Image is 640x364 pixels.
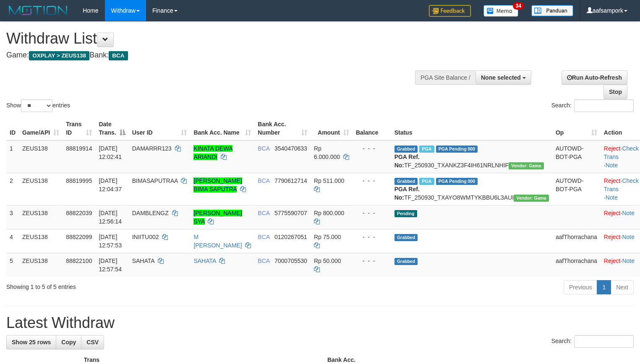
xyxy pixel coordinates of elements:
td: TF_250930_TXAYO8WMTYKBBU6L3AUI [391,173,552,205]
span: [DATE] 12:57:53 [99,234,122,249]
span: BCA [258,234,269,240]
span: Rp 511.000 [314,177,344,184]
a: SAHATA [193,257,216,264]
span: Pending [394,210,417,217]
span: Rp 6.000.000 [314,145,340,160]
span: DAMARRR123 [132,145,172,152]
a: Check Trans [604,177,639,192]
th: Trans ID: activate to sort column ascending [63,117,95,140]
span: BCA [258,210,269,216]
span: Grabbed [394,258,418,265]
td: 4 [6,229,19,253]
img: Button%20Memo.svg [483,5,519,17]
span: 88822039 [66,210,92,216]
a: Reject [604,234,621,240]
span: Rp 75.000 [314,234,341,240]
a: Note [606,194,618,201]
h4: Game: Bank: [6,51,418,60]
td: ZEUS138 [19,205,63,229]
span: BCA [258,177,269,184]
td: ZEUS138 [19,253,63,277]
span: Vendor URL: https://trx31.1velocity.biz [514,195,549,202]
a: KINATA DEWA ARIANDI [193,145,232,160]
label: Search: [551,99,634,112]
span: None selected [481,74,521,81]
th: Bank Acc. Name: activate to sort column ascending [190,117,254,140]
select: Showentries [21,99,52,112]
span: [DATE] 12:02:41 [99,145,122,160]
div: - - - [356,257,388,265]
span: CSV [86,339,99,346]
div: - - - [356,209,388,217]
span: [DATE] 12:57:54 [99,257,122,273]
span: Copy 0120267051 to clipboard [274,234,307,240]
span: PGA Pending [436,178,478,185]
span: Copy 5775590707 to clipboard [274,210,307,216]
td: ZEUS138 [19,173,63,205]
a: Check Trans [604,145,639,160]
th: Date Trans.: activate to sort column descending [95,117,128,140]
span: Grabbed [394,146,418,153]
div: - - - [356,233,388,241]
a: Note [622,234,635,240]
a: Run Auto-Refresh [562,70,627,85]
span: DAMBLENGZ [132,210,169,216]
span: [DATE] 12:56:14 [99,210,122,225]
span: BCA [258,257,269,264]
button: None selected [475,70,531,85]
input: Search: [574,99,634,112]
span: 88822099 [66,234,92,240]
a: CSV [81,335,104,349]
span: BIMASAPUTRAA [132,177,178,184]
span: [DATE] 12:04:37 [99,177,122,192]
a: Note [606,162,618,169]
a: Note [622,210,635,216]
div: - - - [356,144,388,153]
span: 34 [513,2,524,10]
td: 3 [6,205,19,229]
img: panduan.png [531,5,573,16]
a: Note [622,257,635,264]
span: Marked by aafsolysreylen [419,146,434,153]
a: Next [611,280,634,294]
a: Reject [604,177,621,184]
b: PGA Ref. No: [394,153,420,169]
img: MOTION_logo.png [6,4,70,17]
span: Vendor URL: https://trx31.1velocity.biz [509,162,544,169]
th: Balance [353,117,391,140]
span: Rp 800.000 [314,210,344,216]
td: aafThorrachana [552,229,601,253]
span: 88819995 [66,177,92,184]
td: aafThorrachana [552,253,601,277]
a: M [PERSON_NAME] [193,234,242,249]
span: BCA [258,145,269,152]
a: [PERSON_NAME] BIMA SAPUTRA [193,177,242,192]
div: - - - [356,177,388,185]
span: Copy 7000705530 to clipboard [274,257,307,264]
th: Status [391,117,552,140]
span: SAHATA [132,257,154,264]
h1: Withdraw List [6,30,418,47]
div: Showing 1 to 5 of 5 entries [6,279,260,291]
a: Reject [604,257,621,264]
span: PGA Pending [436,146,478,153]
td: TF_250930_TXANKZ3F4IH61NRLNHIF [391,140,552,173]
th: Bank Acc. Number: activate to sort column ascending [254,117,311,140]
td: 1 [6,140,19,173]
span: Marked by aafsolysreylen [419,178,434,185]
a: Reject [604,210,621,216]
label: Show entries [6,99,70,112]
input: Search: [574,335,634,348]
span: Copy [61,339,76,346]
a: 1 [597,280,611,294]
span: OXPLAY > ZEUS138 [29,51,89,60]
th: Amount: activate to sort column ascending [311,117,353,140]
a: Copy [56,335,81,349]
div: PGA Site Balance / [415,70,475,85]
td: 5 [6,253,19,277]
span: Copy 3540470633 to clipboard [274,145,307,152]
span: Copy 7790612714 to clipboard [274,177,307,184]
span: 88819914 [66,145,92,152]
span: 88822100 [66,257,92,264]
a: [PERSON_NAME] SYA [193,210,242,225]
